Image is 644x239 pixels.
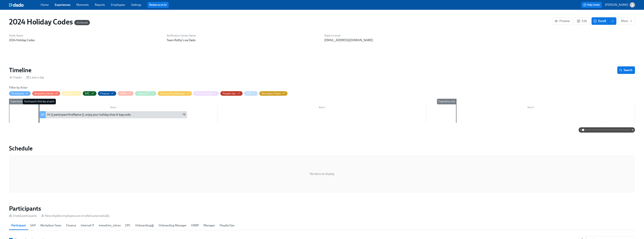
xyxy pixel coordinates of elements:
span: Search [620,68,632,72]
h6: Public Name [9,34,162,37]
a: Experiences [55,3,70,7]
button: More [618,17,635,25]
button: EPC [83,91,97,96]
p: [PERSON_NAME] [605,3,628,7]
div: 0 tasks [9,75,22,80]
span: Edit [578,19,587,23]
h6: Notification Sender Name [167,34,320,37]
span: People Ops [220,223,234,228]
div: Internal IT [137,92,149,95]
span: More [621,19,632,23]
button: Search [617,66,635,74]
button: Finance [98,91,116,96]
button: Internal IT [135,91,156,96]
div: Experience start [9,99,29,104]
a: Moments [76,3,89,7]
div: Hide Onboarding@ [196,92,212,95]
button: enroll [609,17,616,25]
div: Hide EPC [85,92,90,95]
span: EPC [125,223,131,228]
button: Preview [552,17,573,25]
button: People Ops [220,91,243,96]
div: Hide Onboarding Manager [160,92,185,95]
button: #newhire_intros [32,91,60,96]
img: dado [9,3,24,7]
div: Lasts a day [26,75,44,80]
button: Help Center [581,2,602,8]
button: SAP [244,91,258,96]
div: Participant's first day at work [23,99,56,104]
div: Hi {{ participant.firstName }}, enjoy your holiday shoe & bag code. [40,111,187,118]
span: Internal IT [81,223,94,228]
div: Hide People Ops [223,92,236,95]
p: [EMAIL_ADDRESS][DOMAIN_NAME] [324,38,477,42]
button: Onboarding Manager [158,91,192,96]
div: Hide #newhire_intros [34,92,53,95]
h6: Filter by Actor [9,86,28,90]
h2: Participants [9,205,635,212]
div: Week 3 [426,105,635,110]
div: Hide HRBP [120,92,127,95]
button: HRBP [118,91,134,96]
div: 0 total participants [9,214,37,218]
button: Manager [62,91,81,96]
a: Employees [111,3,125,7]
div: Week 1 [9,105,218,110]
span: Manager [203,223,215,228]
h2: Timeline [9,66,31,74]
div: Hide SAP [246,92,251,95]
button: [PERSON_NAME] [605,2,635,8]
div: Week 2 [218,105,426,110]
span: SAP [30,223,36,228]
span: Workplace Team [40,223,61,228]
button: Review us on G2 [147,2,169,8]
div: Hide Manager [64,92,74,95]
span: Finance [66,223,76,228]
span: Onboarding Manager [159,223,187,228]
div: Hide Workplace Team [262,92,281,95]
span: Work Email [183,113,186,117]
div: Experience end [437,99,456,104]
a: dado [9,3,41,7]
button: Participant [9,91,31,96]
button: Workplace Team [259,91,287,96]
div: Hi {{ participant.firstName }}, enjoy your holiday shoe & bag code. [47,113,131,117]
h2: Schedule [9,145,635,152]
span: Enroll [594,19,606,23]
p: Team Rothy's via Dado [167,38,320,42]
span: #newhire_intros [99,223,121,228]
span: Help Center [583,3,600,7]
a: Settings [131,3,141,7]
a: Home [41,3,49,7]
p: 2024 Holiday Codes [9,38,162,42]
span: HRBP [191,223,199,228]
span: Preview [555,19,570,23]
a: Review us on G2 [149,3,167,7]
span: Onboarding@ [135,223,154,228]
div: Hide Participant [11,92,24,95]
span: Archived [74,21,90,24]
button: Edit [574,17,590,25]
button: Onboarding@ [193,91,219,96]
button: Enroll [592,17,609,25]
span: Participant [11,223,26,228]
h6: Reply-to email [324,34,477,37]
div: New eligible employees are enrolled automatically [41,214,109,218]
div: Hide Finance [100,92,109,95]
h1: 2024 Holiday Codes [9,17,90,26]
a: Reports [95,3,105,7]
div: No items to display [9,155,635,193]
